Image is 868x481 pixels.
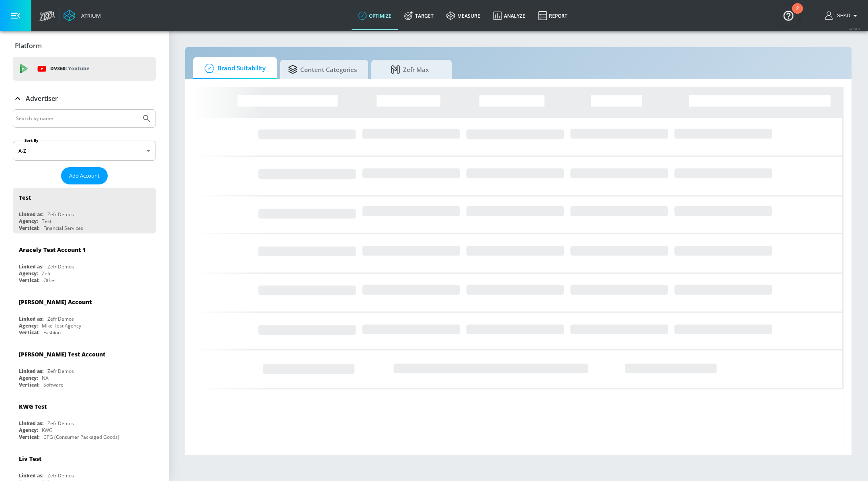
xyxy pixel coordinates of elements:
div: KWG TestLinked as:Zefr DemosAgency:KWGVertical:CPG (Consumer Packaged Goods) [13,397,156,442]
div: TestLinked as:Zefr DemosAgency:TestVertical:Financial Services [13,188,156,233]
p: Platform [15,41,42,50]
div: Mike Test Agency [42,322,81,329]
p: Advertiser [26,94,58,103]
a: Target [398,1,440,30]
div: Agency: [19,375,38,381]
div: Linked as: [19,211,43,218]
div: Agency: [19,270,38,277]
div: Linked as: [19,420,43,427]
div: Zefr [42,270,51,277]
div: Fashion [43,329,61,336]
label: Sort By [23,138,40,143]
div: DV360: Youtube [13,57,156,81]
div: Aracely Test Account 1Linked as:Zefr DemosAgency:ZefrVertical:Other [13,240,156,286]
div: 2 [796,8,799,19]
div: Linked as: [19,315,43,322]
a: measure [440,1,487,30]
div: [PERSON_NAME] Test AccountLinked as:Zefr DemosAgency:NAVertical:Software [13,344,156,390]
button: Add Account [61,167,108,184]
div: Vertical: [19,225,39,231]
div: Linked as: [19,472,43,479]
span: login as: shad.aziz@zefr.com [834,13,850,18]
div: Vertical: [19,277,39,284]
div: Linked as: [19,263,43,270]
span: v 4.24.0 [849,27,860,31]
div: Aracely Test Account 1 [19,246,86,254]
span: Content Categories [288,60,357,79]
div: Test [42,218,51,225]
div: [PERSON_NAME] AccountLinked as:Zefr DemosAgency:Mike Test AgencyVertical:Fashion [13,292,156,338]
div: Linked as: [19,368,43,375]
div: Software [43,381,63,388]
span: Zefr Max [379,60,440,79]
div: Agency: [19,322,38,329]
div: Test [19,194,31,201]
span: Add Account [69,171,100,180]
div: Zefr Demos [47,420,74,427]
a: Analyze [487,1,532,30]
div: [PERSON_NAME] Test Account [19,350,105,358]
div: Atrium [78,12,101,19]
a: optimize [352,1,398,30]
div: Agency: [19,427,38,434]
div: Zefr Demos [47,368,74,375]
div: Zefr Demos [47,315,74,322]
p: DV360: [50,64,89,73]
button: Shad [825,11,860,20]
div: Financial Services [43,225,83,231]
div: Zefr Demos [47,263,74,270]
a: Report [532,1,574,30]
button: Open Resource Center, 2 new notifications [777,4,800,27]
div: CPG (Consumer Packaged Goods) [43,434,119,440]
div: [PERSON_NAME] Account [19,298,92,306]
input: Search by name [16,113,138,124]
div: A-Z [13,141,156,161]
a: Atrium [63,10,101,22]
div: Zefr Demos [47,211,74,218]
div: Platform [13,35,156,57]
p: Youtube [68,64,89,73]
div: Liv Test [19,455,41,463]
div: Other [43,277,56,284]
div: Zefr Demos [47,472,74,479]
div: Vertical: [19,329,39,336]
div: Vertical: [19,434,39,440]
div: KWG [42,427,53,434]
div: Agency: [19,218,38,225]
div: Advertiser [13,87,156,110]
span: Brand Suitability [201,59,266,78]
div: KWG Test [19,403,47,410]
div: Vertical: [19,381,39,388]
div: NA [42,375,49,381]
